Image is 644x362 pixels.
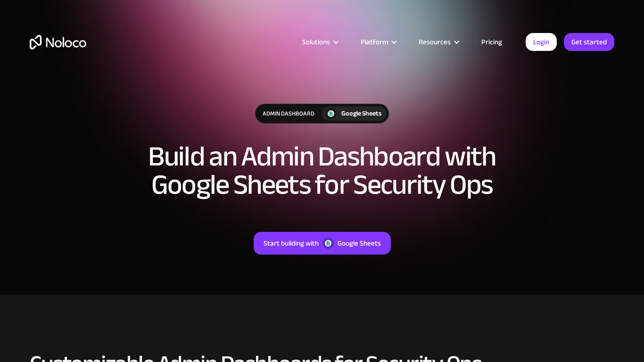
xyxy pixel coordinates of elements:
div: Google Sheets [341,108,381,119]
a: Pricing [470,36,514,48]
div: Admin Dashboard [256,104,322,123]
div: Solutions [302,36,330,48]
div: Resources [407,36,470,48]
div: Resources [419,36,451,48]
a: home [30,35,86,49]
a: Get started [564,33,614,51]
div: Google Sheets [338,237,381,249]
div: Start building with [264,237,319,249]
a: Start building withGoogle Sheets [254,232,391,255]
h1: Build an Admin Dashboard with Google Sheets for Security Ops [110,142,534,199]
div: Solutions [290,36,349,48]
div: Platform [361,36,388,48]
div: Platform [349,36,407,48]
a: Login [526,33,557,51]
